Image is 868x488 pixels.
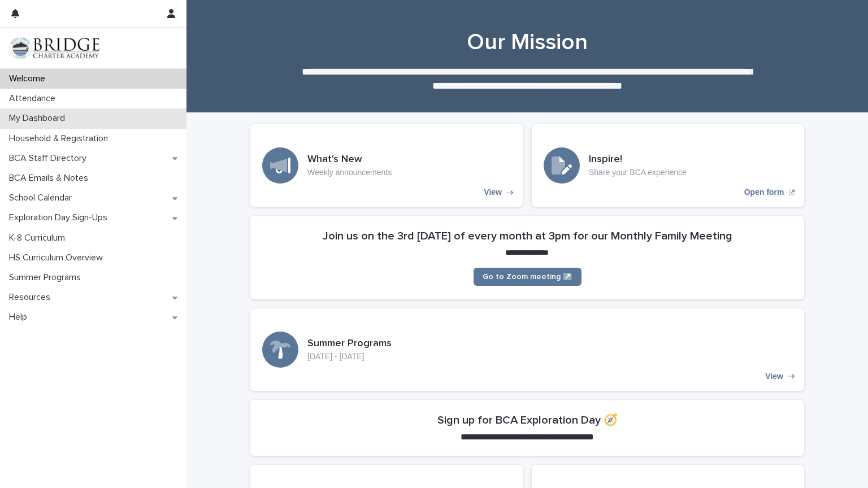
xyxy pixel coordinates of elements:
[307,352,392,361] p: [DATE] - [DATE]
[5,292,59,303] p: Resources
[744,188,784,197] p: Open form
[250,124,523,207] a: View
[5,73,54,84] p: Welcome
[5,173,97,184] p: BCA Emails & Notes
[307,168,392,177] p: Weekly announcements
[5,233,74,243] p: K-8 Curriculum
[5,272,90,283] p: Summer Programs
[5,312,36,323] p: Help
[5,212,116,223] p: Exploration Day Sign-Ups
[323,229,732,243] h2: Join us on the 3rd [DATE] of every month at 3pm for our Monthly Family Meeting
[5,113,74,124] p: My Dashboard
[483,273,572,281] span: Go to Zoom meeting ↗️
[250,308,804,391] a: View
[589,168,687,177] p: Share your BCA experience
[250,29,804,56] h1: Our Mission
[5,252,112,263] p: HS Curriculum Overview
[532,124,804,207] a: Open form
[765,372,783,381] p: View
[437,413,618,427] h2: Sign up for BCA Exploration Day 🧭
[9,37,99,59] img: V1C1m3IdTEidaUdm9Hs0
[5,93,64,104] p: Attendance
[589,154,687,166] h3: Inspire!
[5,153,96,164] p: BCA Staff Directory
[5,133,117,144] p: Household & Registration
[484,188,502,197] p: View
[5,193,81,203] p: School Calendar
[307,154,392,166] h3: What's New
[307,338,392,350] h3: Summer Programs
[474,268,581,286] a: Go to Zoom meeting ↗️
